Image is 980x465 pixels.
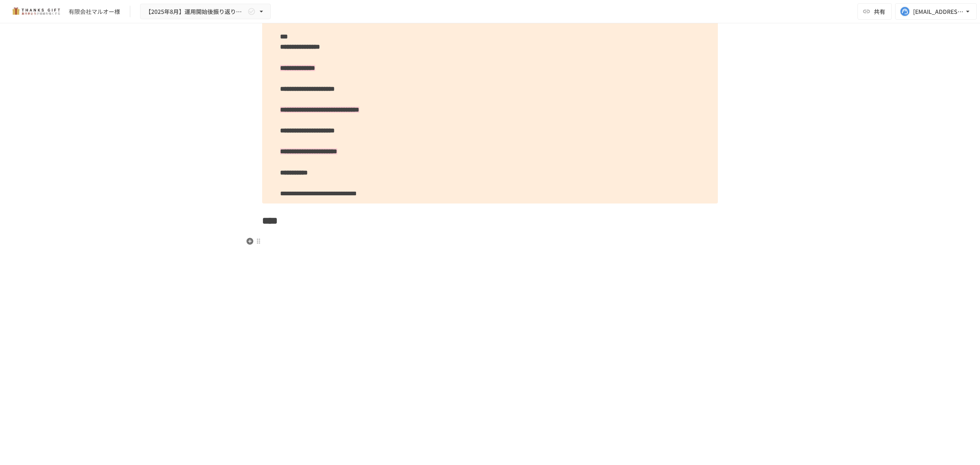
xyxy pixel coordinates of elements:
button: [EMAIL_ADDRESS][DOMAIN_NAME] [895,3,977,20]
div: [EMAIL_ADDRESS][DOMAIN_NAME] [913,7,964,17]
div: 有限会社マルオー様 [69,7,120,16]
button: 【2025年8月】運用開始後振り返りミーティング [140,4,271,20]
button: 共有 [857,3,892,20]
span: 共有 [874,7,885,16]
img: mMP1OxWUAhQbsRWCurg7vIHe5HqDpP7qZo7fRoNLXQh [10,5,62,18]
span: 【2025年8月】運用開始後振り返りミーティング [145,7,246,17]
